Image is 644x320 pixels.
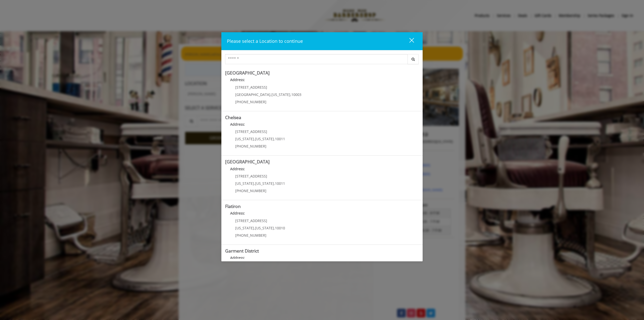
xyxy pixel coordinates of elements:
[275,226,285,230] span: 10010
[410,57,416,61] i: Search button
[225,203,241,209] b: Flatiron
[235,188,266,193] span: [PHONE_NUMBER]
[227,38,303,44] span: Please select a Location to continue
[275,181,285,186] span: 10011
[235,181,254,186] span: [US_STATE]
[274,226,275,230] span: ,
[230,211,245,216] b: Address:
[230,166,245,171] b: Address:
[235,99,266,104] span: [PHONE_NUMBER]
[255,181,274,186] span: [US_STATE]
[225,54,408,64] input: Search Center
[235,226,254,230] span: [US_STATE]
[230,77,245,82] b: Address:
[235,144,266,149] span: [PHONE_NUMBER]
[230,255,245,260] b: Address:
[235,129,267,134] span: [STREET_ADDRESS]
[274,136,275,141] span: ,
[225,54,419,67] div: Center Select
[254,136,255,141] span: ,
[225,114,241,120] b: Chelsea
[230,122,245,127] b: Address:
[225,248,259,254] b: Garment District
[235,85,267,90] span: [STREET_ADDRESS]
[255,136,274,141] span: [US_STATE]
[291,92,301,97] span: 10003
[275,136,285,141] span: 10011
[254,181,255,186] span: ,
[235,218,267,223] span: [STREET_ADDRESS]
[271,92,290,97] span: [US_STATE]
[225,159,270,165] b: [GEOGRAPHIC_DATA]
[255,226,274,230] span: [US_STATE]
[274,181,275,186] span: ,
[225,70,270,76] b: [GEOGRAPHIC_DATA]
[235,136,254,141] span: [US_STATE]
[235,174,267,179] span: [STREET_ADDRESS]
[254,226,255,230] span: ,
[290,92,291,97] span: ,
[235,233,266,238] span: [PHONE_NUMBER]
[400,36,417,46] button: close dialog
[235,92,270,97] span: [GEOGRAPHIC_DATA]
[270,92,271,97] span: ,
[404,38,414,45] div: close dialog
